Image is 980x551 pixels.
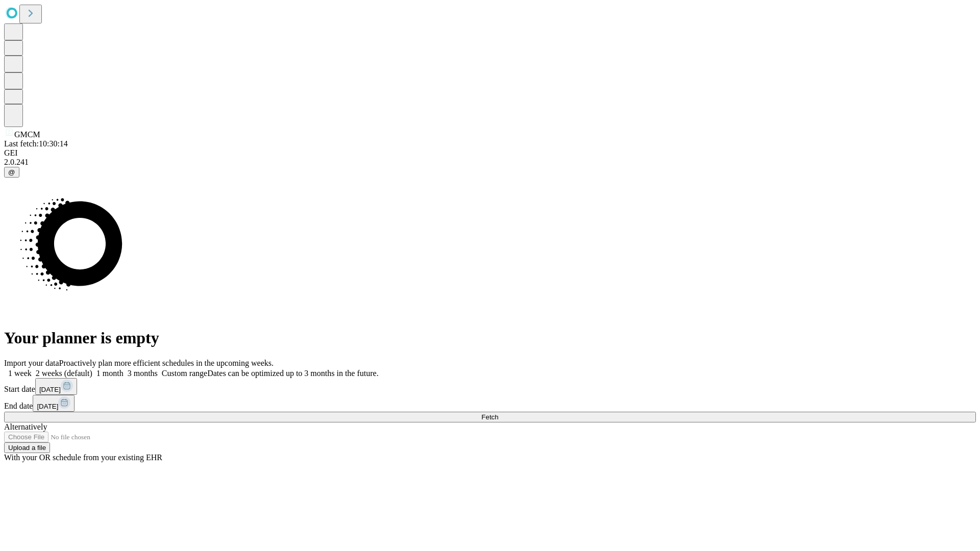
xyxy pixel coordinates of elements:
[4,453,162,462] span: With your OR schedule from your existing EHR
[4,167,19,178] button: @
[33,395,75,412] button: [DATE]
[37,403,58,410] span: [DATE]
[4,139,68,148] span: Last fetch: 10:30:14
[4,395,976,412] div: End date
[36,369,92,378] span: 2 weeks (default)
[39,386,61,393] span: [DATE]
[128,369,158,378] span: 3 months
[8,369,32,378] span: 1 week
[4,422,47,431] span: Alternatively
[4,158,976,167] div: 2.0.241
[4,378,976,395] div: Start date
[481,413,498,421] span: Fetch
[4,412,976,422] button: Fetch
[14,130,40,139] span: GMCM
[4,442,50,453] button: Upload a file
[4,329,976,347] h1: Your planner is empty
[8,168,15,176] span: @
[162,369,207,378] span: Custom range
[35,378,77,395] button: [DATE]
[59,359,274,367] span: Proactively plan more efficient schedules in the upcoming weeks.
[96,369,124,378] span: 1 month
[4,359,59,367] span: Import your data
[207,369,378,378] span: Dates can be optimized up to 3 months in the future.
[4,148,976,158] div: GEI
